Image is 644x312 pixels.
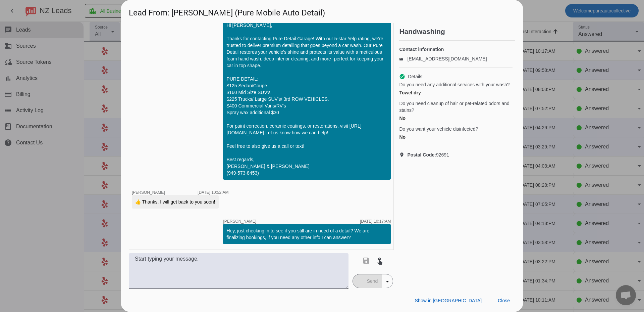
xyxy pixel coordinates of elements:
[399,81,509,88] span: Do you need any additional services with your wash?
[407,151,449,158] span: 92691
[399,57,407,60] mat-icon: email
[383,277,391,285] mat-icon: arrow_drop_down
[399,126,478,132] span: Do you want your vehicle disinfected?
[407,56,487,61] a: [EMAIL_ADDRESS][DOMAIN_NAME]
[399,134,513,140] div: No
[135,198,215,205] div: 👍 Thanks, I will get back to you soon!
[492,295,515,307] button: Close
[198,190,228,194] div: [DATE] 10:52:AM
[498,298,510,303] span: Close
[226,227,387,241] div: Hey, just checking in to see if you still are in need of a detail? We are finalizing bookings, if...
[399,100,513,114] span: Do you need cleanup of hair or pet-related odors and stains?
[415,298,482,303] span: Show in [GEOGRAPHIC_DATA]
[360,219,391,223] div: [DATE] 10:17:AM
[399,46,513,53] h4: Contact information
[408,73,424,80] span: Details:
[399,28,515,35] h2: Handwashing
[376,257,384,265] mat-icon: touch_app
[399,74,405,80] mat-icon: check_circle
[407,152,436,158] strong: Postal Code:
[223,219,256,223] span: [PERSON_NAME]
[410,295,487,307] button: Show in [GEOGRAPHIC_DATA]
[399,152,407,158] mat-icon: location_on
[226,22,387,176] div: Hi [PERSON_NAME], Thanks for contacting Pure Detail Garage! With our 5-star Yelp rating, we're tr...
[399,115,513,122] div: No
[399,89,513,96] div: Towel dry
[132,190,165,195] span: [PERSON_NAME]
